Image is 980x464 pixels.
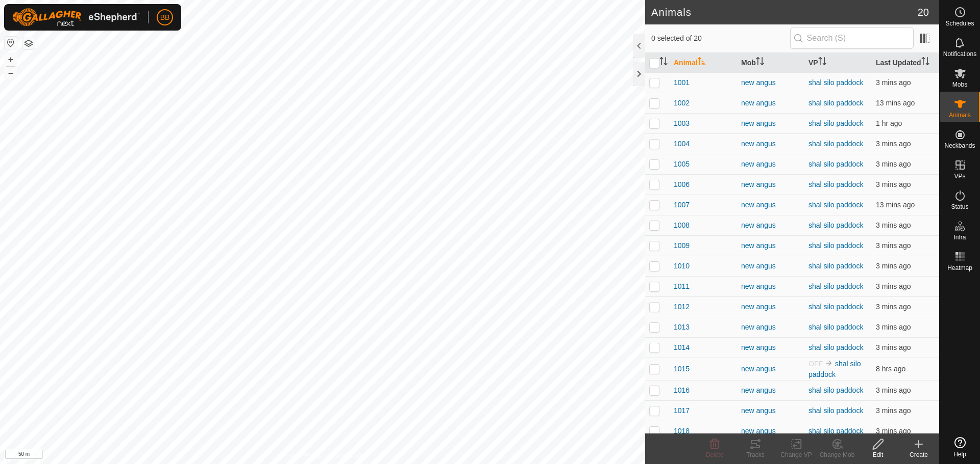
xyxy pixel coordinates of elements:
[5,67,17,79] button: –
[808,360,861,378] a: shal silo paddock
[5,37,17,49] button: Reset Map
[741,322,800,333] div: new angus
[790,28,914,49] input: Search (S)
[947,265,972,271] span: Heatmap
[741,139,800,149] div: new angus
[741,98,800,108] div: new angus
[808,343,863,351] a: shal silo paddock
[898,450,939,459] div: Create
[674,77,690,88] span: 1001
[940,433,980,461] a: Help
[706,451,724,458] span: Delete
[808,140,863,148] a: shal silo paddock
[5,53,17,66] button: +
[876,343,911,351] span: 24 Sept 2025, 6:21 pm
[741,405,800,416] div: new angus
[876,201,915,209] span: 24 Sept 2025, 6:11 pm
[808,99,863,107] a: shal silo paddock
[674,342,690,353] span: 1014
[741,118,800,129] div: new angus
[741,220,800,231] div: new angus
[808,303,863,311] a: shal silo paddock
[741,364,800,374] div: new angus
[818,59,826,67] p-sorticon: Activate to sort
[876,221,911,229] span: 24 Sept 2025, 6:21 pm
[735,450,776,459] div: Tracks
[756,59,764,67] p-sorticon: Activate to sort
[945,20,974,26] span: Schedules
[817,450,857,459] div: Change Mob
[674,159,690,170] span: 1005
[876,99,915,107] span: 24 Sept 2025, 6:11 pm
[808,119,863,127] a: shal silo paddock
[808,78,863,87] a: shal silo paddock
[808,323,863,331] a: shal silo paddock
[943,51,976,57] span: Notifications
[876,323,911,331] span: 24 Sept 2025, 6:21 pm
[674,426,690,436] span: 1018
[808,201,863,209] a: shal silo paddock
[674,118,690,129] span: 1003
[741,179,800,190] div: new angus
[674,405,690,416] span: 1017
[670,53,737,73] th: Animal
[698,59,706,67] p-sorticon: Activate to sort
[808,427,863,435] a: shal silo paddock
[951,204,968,210] span: Status
[876,241,911,250] span: 24 Sept 2025, 6:21 pm
[808,180,863,188] a: shal silo paddock
[674,261,690,271] span: 1010
[741,281,800,292] div: new angus
[921,59,929,67] p-sorticon: Activate to sort
[741,426,800,436] div: new angus
[808,221,863,229] a: shal silo paddock
[953,451,966,457] span: Help
[282,451,321,460] a: Privacy Policy
[12,8,140,26] img: Gallagher Logo
[741,385,800,396] div: new angus
[876,303,911,311] span: 24 Sept 2025, 6:21 pm
[741,200,800,210] div: new angus
[953,234,966,240] span: Infra
[876,282,911,290] span: 24 Sept 2025, 6:21 pm
[949,112,971,118] span: Animals
[857,450,898,459] div: Edit
[876,406,911,415] span: 24 Sept 2025, 6:21 pm
[876,78,911,87] span: 24 Sept 2025, 6:21 pm
[741,240,800,251] div: new angus
[741,77,800,88] div: new angus
[674,179,690,190] span: 1006
[674,322,690,333] span: 1013
[918,5,929,20] span: 20
[22,37,35,49] button: Map Layers
[674,220,690,231] span: 1008
[825,359,833,367] img: to
[954,173,965,179] span: VPs
[808,160,863,168] a: shal silo paddock
[674,139,690,149] span: 1004
[674,302,690,312] span: 1012
[808,406,863,415] a: shal silo paddock
[808,360,823,368] span: OFF
[776,450,817,459] div: Change VP
[876,180,911,188] span: 24 Sept 2025, 6:21 pm
[737,53,804,73] th: Mob
[659,59,668,67] p-sorticon: Activate to sort
[804,53,872,73] th: VP
[651,6,918,18] h2: Animals
[872,53,939,73] th: Last Updated
[741,261,800,271] div: new angus
[674,200,690,210] span: 1007
[952,81,967,88] span: Mobs
[876,119,902,127] span: 24 Sept 2025, 5:11 pm
[674,281,690,292] span: 1011
[651,33,790,44] span: 0 selected of 20
[333,451,363,460] a: Contact Us
[808,282,863,290] a: shal silo paddock
[808,386,863,394] a: shal silo paddock
[876,140,911,148] span: 24 Sept 2025, 6:21 pm
[674,240,690,251] span: 1009
[876,386,911,394] span: 24 Sept 2025, 6:21 pm
[808,241,863,250] a: shal silo paddock
[876,160,911,168] span: 24 Sept 2025, 6:21 pm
